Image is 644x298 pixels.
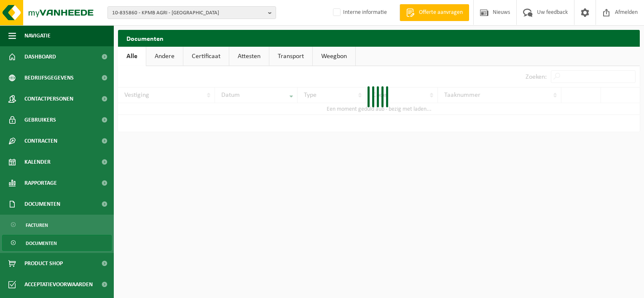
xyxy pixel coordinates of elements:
a: Alle [118,47,146,66]
button: 10-835860 - KPMB AGRI - [GEOGRAPHIC_DATA] [107,6,276,19]
a: Weegbon [313,47,355,66]
span: 10-835860 - KPMB AGRI - [GEOGRAPHIC_DATA] [112,7,265,19]
h2: Documenten [118,30,640,46]
span: Product Shop [24,253,63,274]
span: Rapportage [24,173,57,194]
span: Offerte aanvragen [417,8,465,17]
a: Offerte aanvragen [400,4,469,21]
a: Transport [269,47,312,66]
span: Contracten [24,130,57,152]
a: Facturen [2,217,112,233]
span: Documenten [26,235,57,251]
span: Acceptatievoorwaarden [24,274,93,295]
a: Certificaat [183,47,229,66]
span: Facturen [26,217,48,233]
span: Dashboard [24,46,56,67]
label: Interne informatie [331,6,387,19]
span: Kalender [24,152,51,173]
span: Contactpersonen [24,88,73,109]
span: Bedrijfsgegevens [24,67,74,88]
span: Navigatie [24,25,51,46]
a: Andere [146,47,183,66]
a: Documenten [2,235,112,251]
span: Gebruikers [24,109,56,130]
a: Attesten [229,47,269,66]
span: Documenten [24,194,60,215]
